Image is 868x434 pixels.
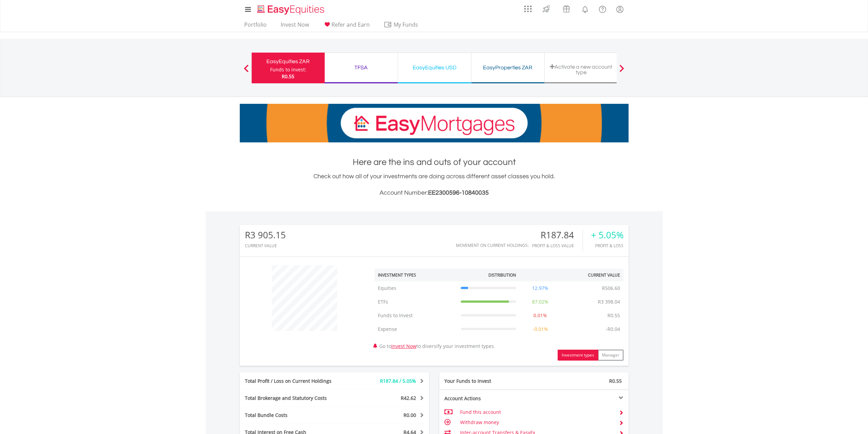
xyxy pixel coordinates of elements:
img: EasyEquities_Logo.png [256,4,327,15]
div: EasyEquities USD [402,63,467,72]
div: Distribution [488,272,516,278]
td: 87.02% [519,295,561,309]
img: vouchers-v2.svg [561,3,572,14]
span: R187.84 / 5.05% [380,378,416,384]
a: Invest Now [391,343,416,349]
div: R187.84 [532,230,583,240]
td: R0.55 [604,309,623,322]
div: Check out how all of your investments are doing across different asset classes you hold. [240,172,629,198]
a: Vouchers [556,2,576,14]
div: Movement on Current Holdings: [456,243,529,248]
span: R0.00 [403,412,416,418]
td: 0.01% [519,309,561,322]
a: Notifications [576,2,594,15]
div: Total Bundle Costs [240,412,350,419]
a: Portfolio [241,21,269,32]
div: Profit & Loss [591,243,623,248]
span: R0.55 [282,73,294,80]
div: Your Funds to Invest [439,378,534,384]
div: TFSA [329,63,394,72]
td: Withdraw money [460,417,613,428]
a: Invest Now [278,21,312,32]
img: grid-menu-icon.svg [524,5,532,13]
div: Total Brokerage and Statutory Costs [240,395,350,402]
h3: Account Number: [240,188,629,198]
th: Investment Types [374,269,457,281]
h1: Here are the ins and outs of your account [240,156,629,168]
td: Equities [374,281,457,295]
td: ETFs [374,295,457,309]
a: Refer and Earn [320,21,372,32]
div: CURRENT VALUE [245,243,286,248]
a: FAQ's and Support [594,2,611,15]
td: Expense [374,322,457,336]
span: EE2300596-10840035 [428,190,489,196]
td: Fund this account [460,407,613,417]
div: EasyEquities ZAR [256,57,321,66]
button: Manager [598,350,623,361]
div: Total Profit / Loss on Current Holdings [240,378,350,384]
div: Account Actions [439,395,534,402]
a: My Profile [611,2,629,17]
span: R0.55 [609,378,622,384]
div: EasyProperties ZAR [475,63,540,72]
button: Investment types [558,350,598,361]
td: R3 398.04 [594,295,623,309]
a: Home page [254,2,327,15]
td: -R0.04 [602,322,623,336]
td: 12.97% [519,281,561,295]
span: R42.62 [401,395,416,401]
th: Current Value [561,269,623,281]
div: Funds to invest: [270,66,306,73]
div: Activate a new account type [549,64,614,75]
td: -0.01% [519,322,561,336]
span: My Funds [384,20,428,29]
div: + 5.05% [591,230,623,240]
div: Go to to diversify your investment types. [369,262,629,361]
span: Refer and Earn [332,21,370,28]
img: thrive-v2.svg [541,3,552,14]
img: EasyMortage Promotion Banner [240,104,629,142]
td: Funds to Invest [374,309,457,322]
td: R506.60 [599,281,623,295]
div: Profit & Loss Value [532,243,583,248]
a: AppsGrid [520,2,536,13]
div: R3 905.15 [245,230,286,240]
